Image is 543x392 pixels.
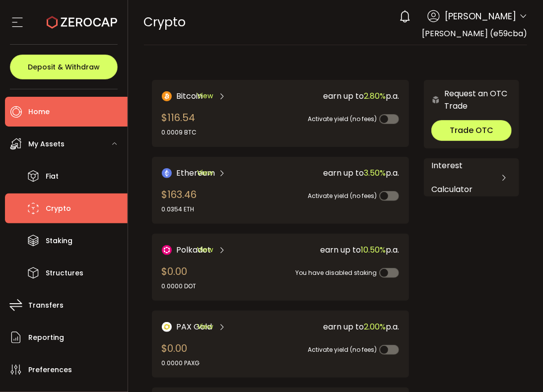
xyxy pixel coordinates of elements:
span: Polkadot [177,244,211,256]
span: 2.00% [364,321,386,332]
iframe: Chat Widget [428,285,543,392]
div: 0.0354 ETH [162,205,197,214]
img: Ethereum [162,168,172,178]
span: You have disabled staking [295,268,377,277]
img: PAX Gold [162,322,172,332]
span: View [197,91,213,101]
img: Bitcoin [162,91,172,101]
div: Interest Calculator [431,166,512,190]
button: Deposit & Withdraw [10,55,118,79]
span: Preferences [28,363,72,377]
span: Structures [46,266,83,280]
div: 0.0000 PAXG [162,359,200,368]
span: Crypto [144,13,186,31]
span: Activate yield (no fees) [308,192,377,200]
span: Trade OTC [450,125,493,136]
div: 0.0009 BTC [162,128,197,137]
span: View [197,168,213,178]
div: earn up to p.a. [288,321,399,333]
span: Crypto [46,201,71,216]
div: 0.0000 DOT [162,282,197,291]
span: Home [28,105,50,119]
span: Activate yield (no fees) [308,115,377,123]
div: $163.46 [162,187,197,214]
span: 3.50% [364,167,386,179]
button: Trade OTC [431,120,512,141]
img: 6nGpN7MZ9FLuBP83NiajKbTRY4UzlzQtBKtCrLLspmCkSvCZHBKvY3NxgQaT5JnOQREvtQ257bXeeSTueZfAPizblJ+Fe8JwA... [431,95,440,104]
span: Transfers [28,298,64,313]
span: PAX Gold [177,321,212,333]
div: Request an OTC Trade [424,87,519,112]
span: View [197,245,213,255]
span: View [197,322,213,332]
div: earn up to p.a. [288,167,399,179]
span: Deposit & Withdraw [28,64,100,70]
span: Bitcoin [177,90,203,102]
span: Fiat [46,169,59,184]
span: Ethereum [177,167,215,179]
div: $0.00 [162,264,197,291]
span: [PERSON_NAME] (e59cba) [422,28,527,39]
span: 10.50% [361,244,386,256]
span: Reporting [28,330,64,345]
div: $116.54 [162,110,197,137]
div: $0.00 [162,341,200,368]
span: My Assets [28,137,65,151]
span: Activate yield (no fees) [308,345,377,354]
span: Staking [46,234,72,248]
img: DOT [162,245,172,255]
div: earn up to p.a. [288,90,399,102]
span: [PERSON_NAME] [445,9,516,23]
div: earn up to p.a. [288,244,399,256]
span: 2.80% [364,90,386,102]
